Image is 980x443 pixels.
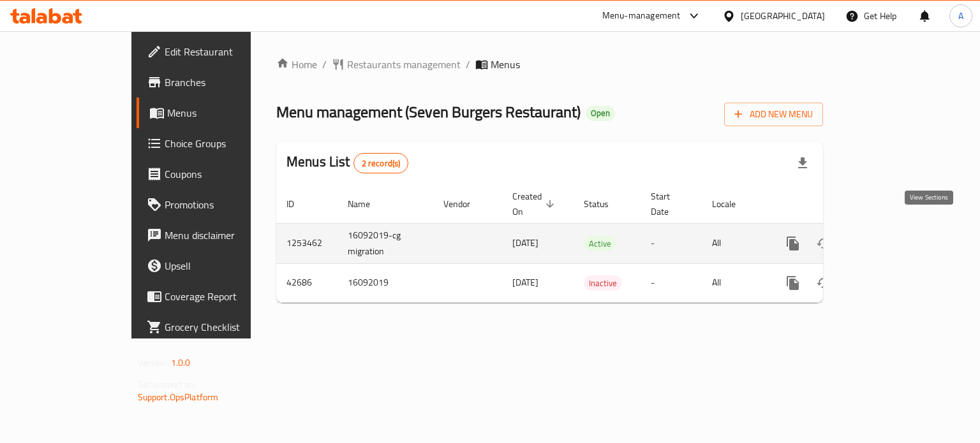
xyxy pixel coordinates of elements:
td: All [702,263,768,302]
span: Promotions [165,197,285,212]
table: enhanced table [276,185,910,303]
a: Upsell [137,251,295,281]
span: Version: [138,354,169,371]
li: / [466,57,470,72]
a: Home [276,57,317,72]
span: Menus [491,57,520,72]
div: Menu-management [602,8,681,24]
a: Support.OpsPlatform [138,389,219,405]
span: Choice Groups [165,136,285,151]
td: 1253462 [276,223,338,263]
button: more [778,268,808,298]
h2: Menus List [286,152,408,173]
td: - [641,263,702,302]
span: Start Date [651,189,687,219]
div: Open [586,106,615,121]
span: Status [584,196,625,212]
a: Restaurants management [332,57,461,72]
td: 16092019-cg migration [338,223,433,263]
span: Upsell [165,258,285,273]
div: Active [584,236,616,251]
a: Coupons [137,159,295,189]
span: Vendor [443,196,487,212]
span: Coupons [165,166,285,182]
span: Get support on: [138,376,197,393]
span: Active [584,236,616,251]
button: more [778,228,808,259]
span: Grocery Checklist [165,319,285,335]
a: Branches [137,67,295,98]
span: ID [286,196,311,212]
span: Open [586,108,615,119]
span: Add New Menu [734,106,813,122]
span: Coverage Report [165,289,285,304]
button: Add New Menu [724,103,823,126]
span: 1.0.0 [171,354,191,371]
span: Inactive [584,276,622,291]
button: Change Status [808,268,839,298]
span: 2 record(s) [354,157,408,170]
span: Edit Restaurant [165,44,285,59]
td: 16092019 [338,263,433,302]
span: Menu management ( Seven Burgers Restaurant ) [276,98,581,126]
span: A [958,9,963,23]
th: Actions [768,185,910,224]
div: Inactive [584,275,622,291]
span: Created On [512,189,558,219]
a: Grocery Checklist [137,312,295,342]
span: [DATE] [512,274,538,291]
div: Total records count [353,153,409,173]
a: Promotions [137,189,295,220]
span: Branches [165,75,285,90]
a: Choice Groups [137,128,295,159]
a: Menus [137,98,295,128]
nav: breadcrumb [276,57,823,72]
a: Edit Restaurant [137,36,295,67]
span: Menu disclaimer [165,228,285,243]
span: Locale [712,196,752,212]
span: Restaurants management [347,57,461,72]
td: All [702,223,768,263]
a: Menu disclaimer [137,220,295,251]
span: [DATE] [512,235,538,251]
a: Coverage Report [137,281,295,312]
li: / [322,57,327,72]
span: Menus [167,105,285,120]
td: 42686 [276,263,338,302]
span: Name [348,196,387,212]
div: [GEOGRAPHIC_DATA] [741,9,825,23]
button: Change Status [808,228,839,259]
div: Export file [787,148,818,178]
td: - [641,223,702,263]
